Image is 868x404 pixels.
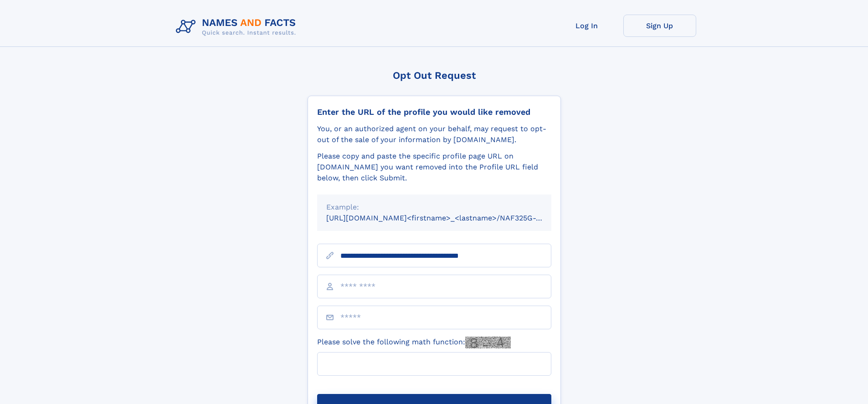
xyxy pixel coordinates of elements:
small: [URL][DOMAIN_NAME]<firstname>_<lastname>/NAF325G-xxxxxxxx [326,214,569,222]
div: Enter the URL of the profile you would like removed [317,107,551,117]
div: Please copy and paste the specific profile page URL on [DOMAIN_NAME] you want removed into the Pr... [317,151,551,184]
div: You, or an authorized agent on your behalf, may request to opt-out of the sale of your informatio... [317,123,551,145]
div: Example: [326,202,542,213]
img: Logo Names and Facts [172,15,303,39]
div: Opt Out Request [308,70,561,81]
label: Please solve the following math function: [317,337,511,348]
a: Log In [550,15,623,37]
a: Sign Up [623,15,696,37]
